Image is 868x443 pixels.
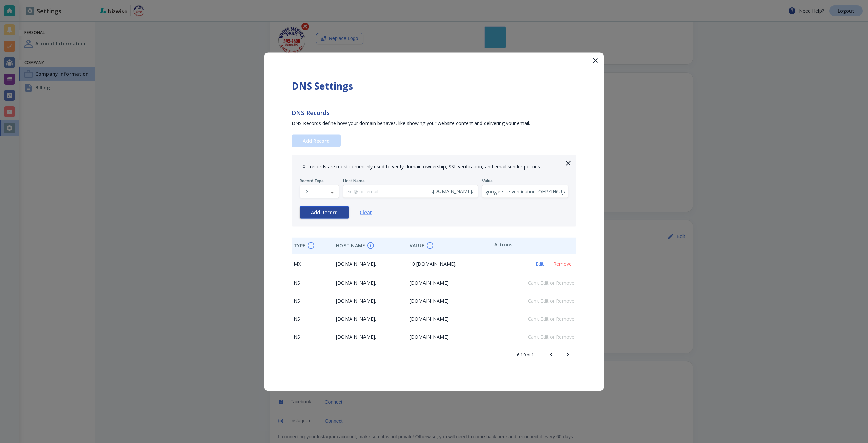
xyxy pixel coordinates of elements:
[528,315,574,322] span: Can't Edit or Remove
[410,279,450,286] span: [DOMAIN_NAME].
[294,333,300,340] span: NS
[528,333,574,340] span: Can't Edit or Remove
[553,261,572,266] span: Remove
[517,352,536,357] p: 6-10 of 11
[336,279,376,286] span: [DOMAIN_NAME].
[410,242,425,248] h4: VALUE
[551,259,574,268] button: Remove
[292,108,576,117] h2: DNS Records
[543,347,559,363] button: Previous page
[336,242,365,248] h4: HOST NAME
[494,241,513,247] h4: Actions
[343,185,429,198] input: ex: @ or 'email'
[360,209,372,216] button: Clear
[292,119,530,126] span: DNS Records define how your domain behaves, like showing your website content and delivering your...
[300,185,339,198] div: TXT
[529,259,551,268] button: Edit
[410,260,456,267] span: 10 [DOMAIN_NAME].
[336,260,376,267] span: [DOMAIN_NAME].
[311,210,338,215] span: Add Record
[300,163,541,169] span: TXT records are most commonly used to verify domain ownership, SSL verification, and email sender...
[336,333,376,340] span: [DOMAIN_NAME].
[336,315,376,322] span: [DOMAIN_NAME].
[410,333,450,340] span: [DOMAIN_NAME].
[292,79,353,92] strong: DNS Settings
[482,178,569,183] p: Value
[482,185,568,198] input: ex: string of characters
[294,242,305,248] h4: TYPE
[528,297,574,304] span: Can't Edit or Remove
[432,188,473,195] span: . [DOMAIN_NAME] .
[294,297,300,304] span: NS
[528,279,574,286] span: Can't Edit or Remove
[410,315,450,322] span: [DOMAIN_NAME].
[559,347,576,363] button: Next page
[294,279,300,286] span: NS
[343,178,478,183] p: Host Name
[300,206,349,218] button: Add Record
[300,178,339,183] p: Record Type
[294,260,301,267] span: MX
[410,297,450,304] span: [DOMAIN_NAME].
[336,297,376,304] span: [DOMAIN_NAME].
[294,315,300,322] span: NS
[532,261,548,266] span: Edit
